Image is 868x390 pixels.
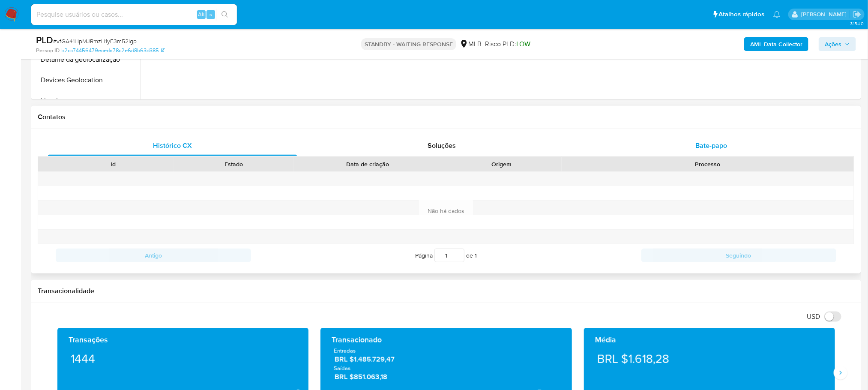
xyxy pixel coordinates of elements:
div: MLB [460,39,482,49]
button: Detalhe da geolocalização [33,49,140,70]
div: Estado [180,160,288,168]
button: Ações [819,37,856,51]
h1: Contatos [38,113,854,121]
b: Person ID [36,47,60,54]
div: Origem [447,160,556,168]
button: Lista Interna [33,90,140,111]
button: Antigo [56,249,251,262]
span: LOW [516,39,530,49]
span: Ações [825,37,841,51]
div: Data de criação [300,160,435,168]
span: s [210,10,212,18]
span: Página de [415,249,477,262]
a: b2cc74456479eceda78c2e6d8b63d385 [61,47,165,54]
span: Histórico CX [153,141,192,150]
button: Seguindo [641,249,837,262]
a: Sair [853,10,862,19]
p: weverton.gomes@mercadopago.com.br [801,10,850,18]
div: Id [59,160,168,168]
input: Pesquise usuários ou casos... [31,9,237,20]
span: Atalhos rápidos [719,10,765,19]
h1: Transacionalidade [38,287,854,295]
span: Risco PLD: [485,39,530,49]
a: Notificações [773,11,781,18]
button: search-icon [216,9,233,21]
span: 3.154.0 [850,20,864,27]
span: Soluções [428,141,456,150]
b: AML Data Collector [750,37,802,51]
span: 1 [475,251,477,260]
span: # vfGA41HpMJRmzH1yE3m52Igp [53,37,137,45]
span: Alt [198,10,205,18]
b: PLD [36,33,53,47]
button: AML Data Collector [744,37,808,51]
button: Devices Geolocation [33,70,140,90]
span: Bate-papo [695,141,727,150]
p: STANDBY - WAITING RESPONSE [361,38,456,50]
div: Processo [568,160,848,168]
